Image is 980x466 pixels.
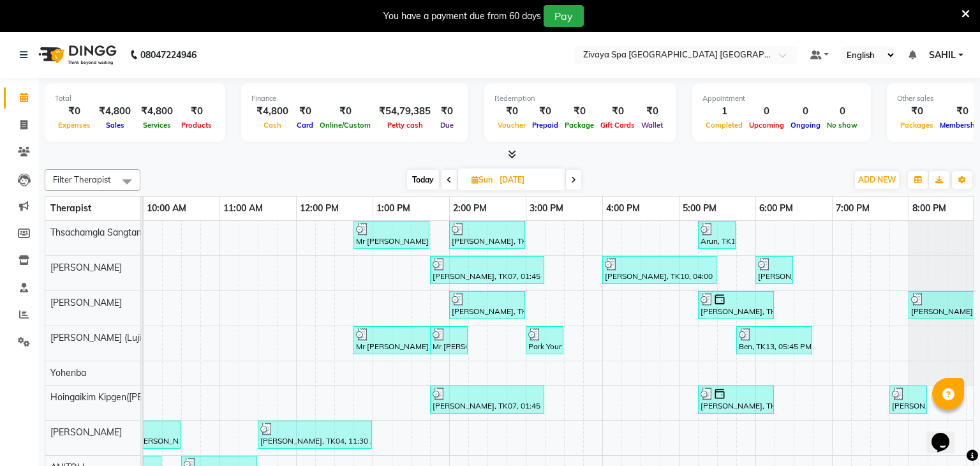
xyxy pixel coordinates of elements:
[597,104,638,119] div: ₹0
[638,121,666,130] span: Wallet
[140,37,197,73] b: 08047224946
[702,104,746,119] div: 1
[259,423,371,447] div: [PERSON_NAME], TK04, 11:30 AM-01:00 PM, Aromatherapy Magic - 90 Mins
[450,199,490,218] a: 2:00 PM
[50,227,181,238] span: Thsachamgla Sangtam (Achum)
[824,121,861,130] span: No show
[431,258,543,282] div: [PERSON_NAME], TK07, 01:45 PM-03:15 PM, Royal Siam - 90 Mins
[897,121,937,130] span: Packages
[384,121,426,130] span: Petty cash
[383,10,541,23] div: You have a payment due from 60 days
[494,104,529,119] div: ₹0
[136,104,178,119] div: ₹4,800
[527,328,562,352] div: Park Young, TK09, 03:00 PM-03:30 PM, De-Stress Back & Shoulder Massage - 30 Mins
[891,387,926,412] div: [PERSON_NAME], TK15, 07:45 PM-08:15 PM, De-Stress Back & Shoulder Massage with Herbal Hot Compres...
[220,199,266,218] a: 11:00 AM
[251,104,293,119] div: ₹4,800
[55,93,215,104] div: Total
[53,174,111,184] span: Filter Therapist
[374,104,436,119] div: ₹54,79,385
[431,328,466,352] div: Mr [PERSON_NAME], TK06, 01:45 PM-02:15 PM, De-Stress Back & Shoulder Massage - 30 Mins
[494,121,529,130] span: Voucher
[604,258,715,282] div: [PERSON_NAME], TK10, 04:00 PM-05:30 PM, Javanese Pampering - 90 Mins
[50,391,203,403] span: Hoingaikim Kipgen([PERSON_NAME])
[897,104,937,119] div: ₹0
[638,104,666,119] div: ₹0
[55,121,94,130] span: Expenses
[373,199,413,218] a: 1:00 PM
[50,367,86,379] span: Yohenba
[50,262,122,273] span: [PERSON_NAME]
[431,387,543,412] div: [PERSON_NAME], TK07, 01:45 PM-03:15 PM, Royal Siam - 90 Mins
[437,121,457,130] span: Due
[106,423,179,447] div: YOUNG [PERSON_NAME], TK02, 09:30 AM-10:30 AM, Royal Siam - 60 Mins
[50,202,91,214] span: Therapist
[450,293,524,317] div: [PERSON_NAME], TK08, 02:00 PM-03:00 PM, [GEOGRAPHIC_DATA] - 60 Mins
[251,93,458,104] div: Finance
[526,199,567,218] a: 3:00 PM
[929,49,956,62] span: SAHIL
[103,121,128,130] span: Sales
[702,93,861,104] div: Appointment
[787,121,824,130] span: Ongoing
[561,121,597,130] span: Package
[407,170,439,190] span: Today
[597,121,638,130] span: Gift Cards
[699,223,734,247] div: Arun, TK12, 05:15 PM-05:45 PM, Signature Foot Massage - 30 Mins
[450,223,524,247] div: [PERSON_NAME], TK08, 02:00 PM-03:00 PM, [GEOGRAPHIC_DATA] - 60 Mins
[140,121,174,130] span: Services
[738,328,811,352] div: Ben, TK13, 05:45 PM-06:45 PM, Fusion Therapy - 60 Mins
[529,104,561,119] div: ₹0
[260,121,285,130] span: Cash
[468,175,496,184] span: Sun
[436,104,458,119] div: ₹0
[316,121,374,130] span: Online/Custom
[355,328,428,352] div: Mr [PERSON_NAME], TK05, 12:45 PM-01:45 PM, Swedish De-Stress - 60 Mins
[679,199,720,218] a: 5:00 PM
[824,104,861,119] div: 0
[756,199,796,218] a: 6:00 PM
[833,199,873,218] a: 7:00 PM
[496,170,560,190] input: 2025-08-31
[544,5,584,27] button: Pay
[746,104,787,119] div: 0
[855,171,899,189] button: ADD NEW
[858,175,896,184] span: ADD NEW
[144,199,189,218] a: 10:00 AM
[603,199,643,218] a: 4:00 PM
[702,121,746,130] span: Completed
[757,258,792,282] div: [PERSON_NAME], TK14, 06:00 PM-06:30 PM, Signature Foot Massage with Hebal Hot Compress - 30 Mins
[50,426,122,438] span: [PERSON_NAME]
[316,104,374,119] div: ₹0
[699,293,773,317] div: [PERSON_NAME], TK11, 05:15 PM-06:15 PM, Fusion Therapy - 60 Mins
[55,104,94,119] div: ₹0
[297,199,342,218] a: 12:00 PM
[178,121,215,130] span: Products
[50,297,122,308] span: [PERSON_NAME]
[529,121,561,130] span: Prepaid
[33,37,120,73] img: logo
[909,199,949,218] a: 8:00 PM
[178,104,215,119] div: ₹0
[746,121,787,130] span: Upcoming
[926,415,967,453] iframe: chat widget
[699,387,773,412] div: [PERSON_NAME], TK11, 05:15 PM-06:15 PM, Fusion Therapy - 60 Mins
[494,93,666,104] div: Redemption
[50,332,148,343] span: [PERSON_NAME] (Lujik)
[561,104,597,119] div: ₹0
[787,104,824,119] div: 0
[94,104,136,119] div: ₹4,800
[293,121,316,130] span: Card
[293,104,316,119] div: ₹0
[355,223,428,247] div: Mr [PERSON_NAME], TK05, 12:45 PM-01:45 PM, Swedish De-Stress - 60 Mins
